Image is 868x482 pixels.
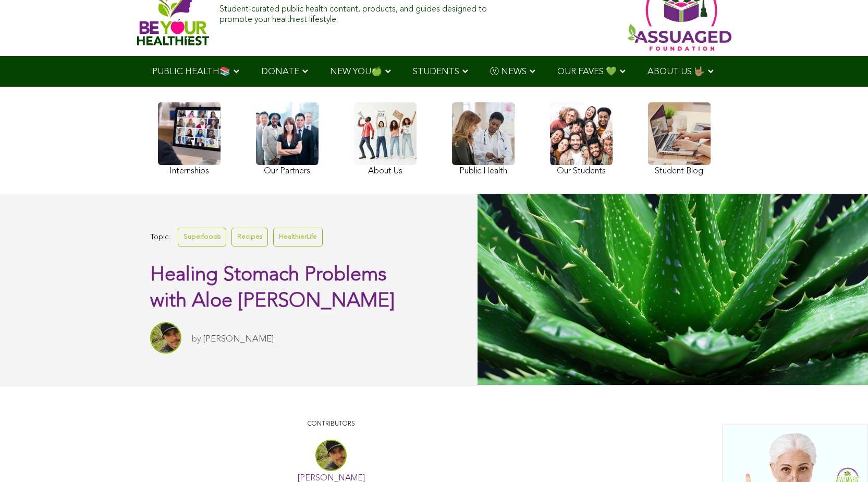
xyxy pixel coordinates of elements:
span: by [192,335,201,344]
span: Topic: [150,230,170,244]
span: STUDENTS [413,67,459,76]
span: DONATE [261,67,299,76]
span: PUBLIC HEALTH📚 [152,67,230,76]
span: Healing Stomach Problems with Aloe [PERSON_NAME] [150,265,395,311]
a: HealthierLife [273,228,323,246]
span: NEW YOU🍏 [330,67,382,76]
span: ABOUT US 🤟🏽 [647,67,705,76]
span: OUR FAVES 💚 [557,67,617,76]
iframe: Chat Widget [816,432,868,482]
p: CONTRIBUTORS [162,419,500,429]
a: Recipes [231,228,268,246]
a: Superfoods [178,228,226,246]
a: [PERSON_NAME] [203,335,274,344]
span: Ⓥ NEWS [490,67,527,76]
img: Jose Diaz [150,322,181,354]
div: Navigation Menu [137,56,731,87]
